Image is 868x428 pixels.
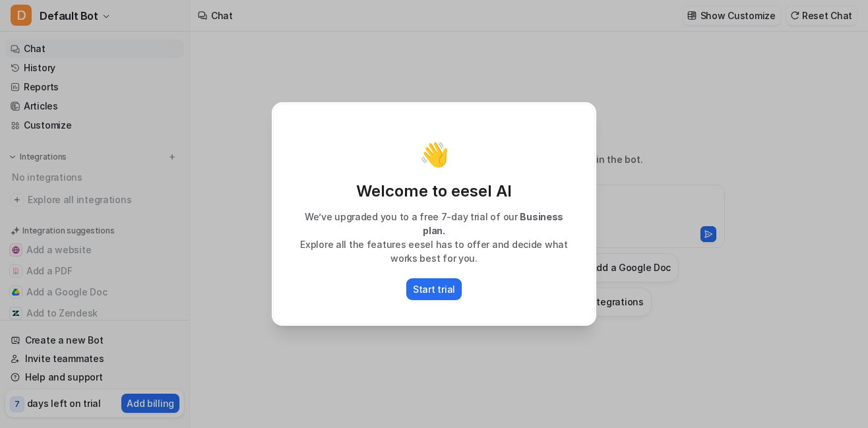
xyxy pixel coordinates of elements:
[413,282,455,296] p: Start trial
[419,141,449,168] p: 👋
[406,278,462,300] button: Start trial
[287,181,581,202] p: Welcome to eesel AI
[287,237,581,265] p: Explore all the features eesel has to offer and decide what works best for you.
[287,210,581,237] p: We’ve upgraded you to a free 7-day trial of our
